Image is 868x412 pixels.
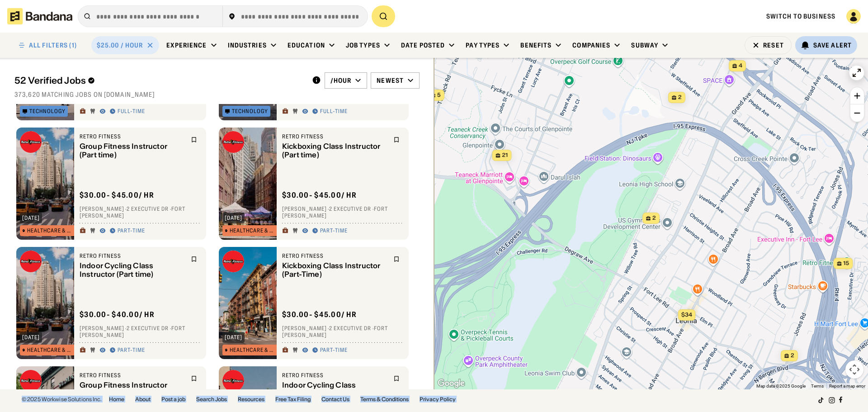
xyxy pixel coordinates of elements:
[27,347,75,353] div: Healthcare & Mental Health
[739,62,742,70] span: 4
[238,397,264,402] a: Resources
[14,104,420,389] div: grid
[20,131,42,153] img: Retro Fitness logo
[678,94,682,101] span: 2
[282,205,403,219] div: [PERSON_NAME] · 2 Executive Dr · Fort [PERSON_NAME]
[437,91,441,99] span: 5
[20,251,42,272] img: Retro Fitness logo
[282,325,403,339] div: [PERSON_NAME] · 2 Executive Dr · Fort [PERSON_NAME]
[275,397,311,402] a: Free Tax Filing
[80,261,185,279] div: Indoor Cycling Class Instructor (Part time)
[222,251,244,272] img: Retro Fitness logo
[135,397,151,402] a: About
[466,41,500,49] div: Pay Types
[225,335,242,340] div: [DATE]
[196,397,227,402] a: Search Jobs
[346,41,380,49] div: Job Types
[166,41,207,49] div: Experience
[401,41,445,49] div: Date Posted
[80,142,185,159] div: Group Fitness Instructor (Part time)
[222,131,244,153] img: Retro Fitness logo
[377,76,404,85] div: Newest
[14,75,305,86] div: 52 Verified Jobs
[27,228,75,233] div: Healthcare & Mental Health
[288,41,325,49] div: Education
[29,109,66,114] div: Technology
[321,397,349,402] a: Contact Us
[80,205,201,219] div: [PERSON_NAME] · 2 Executive Dr · Fort [PERSON_NAME]
[161,397,185,402] a: Post a job
[118,347,145,354] div: Part-time
[282,372,388,379] div: Retro Fitness
[80,372,185,379] div: Retro Fitness
[80,381,185,398] div: Group Fitness Instructor (Part-Time)
[282,142,388,159] div: Kickboxing Class Instructor (Part time)
[228,41,267,49] div: Industries
[7,8,72,24] img: Bandana logotype
[844,260,849,267] span: 15
[80,310,155,319] div: $ 30.00 - $40.00 / hr
[225,215,242,221] div: [DATE]
[791,352,794,360] span: 2
[80,190,154,200] div: $ 30.00 - $45.00 / hr
[502,152,508,159] span: 21
[118,108,145,115] div: Full-time
[436,378,466,389] img: Google
[572,41,610,49] div: Companies
[829,384,865,388] a: Report a map error
[320,108,348,115] div: Full-time
[22,335,40,340] div: [DATE]
[222,370,244,392] img: Retro Fitness logo
[811,384,824,388] a: Terms (opens in new tab)
[763,42,784,48] div: Reset
[109,397,124,402] a: Home
[360,397,409,402] a: Terms & Conditions
[22,397,102,402] div: © 2025 Workwise Solutions Inc.
[320,227,348,235] div: Part-time
[282,310,357,319] div: $ 30.00 - $45.00 / hr
[652,214,656,222] span: 2
[80,133,185,140] div: Retro Fitness
[97,41,143,49] div: $25.00 / hour
[631,41,658,49] div: Subway
[320,347,348,354] div: Part-time
[230,347,277,353] div: Healthcare & Mental Health
[118,227,145,235] div: Part-time
[282,133,388,140] div: Retro Fitness
[282,381,388,398] div: Indoor Cycling Class Instructor (Part-Time)
[232,109,268,114] div: Technology
[420,397,456,402] a: Privacy Policy
[845,360,863,379] button: Map camera controls
[29,42,77,48] div: ALL FILTERS (1)
[22,215,40,221] div: [DATE]
[520,41,552,49] div: Benefits
[756,384,806,388] span: Map data ©2025 Google
[282,261,388,279] div: Kickboxing Class Instructor (Part-Time)
[813,41,852,49] div: Save Alert
[14,90,420,99] div: 373,620 matching jobs on [DOMAIN_NAME]
[766,12,835,20] a: Switch to Business
[681,311,692,318] span: $34
[330,76,352,85] div: /hour
[230,228,277,233] div: Healthcare & Mental Health
[282,252,388,260] div: Retro Fitness
[282,190,357,200] div: $ 30.00 - $45.00 / hr
[80,252,185,260] div: Retro Fitness
[436,378,466,389] a: Open this area in Google Maps (opens a new window)
[20,370,42,392] img: Retro Fitness logo
[80,325,201,339] div: [PERSON_NAME] · 2 Executive Dr · Fort [PERSON_NAME]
